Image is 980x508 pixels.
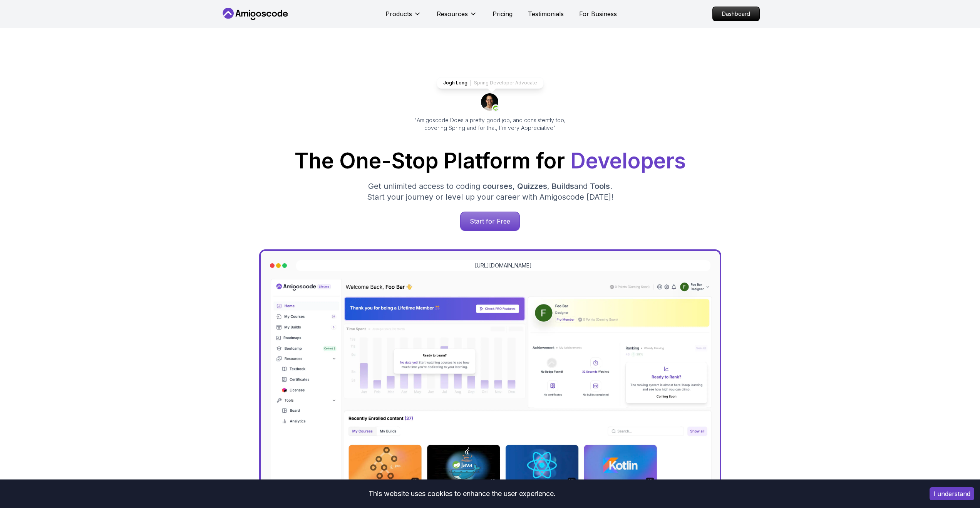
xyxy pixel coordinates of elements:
[461,212,519,230] p: Start for Free
[481,93,499,112] img: josh long
[460,212,520,231] a: Start for Free
[474,80,537,86] p: Spring Developer Advocate
[437,9,468,19] p: Resources
[712,7,760,21] a: Dashboard
[590,182,610,191] span: Tools
[437,9,477,25] button: Resources
[443,80,467,86] p: Jogh Long
[227,150,754,172] h1: The One-Stop Platform for
[528,9,564,19] a: Testimonials
[361,181,620,202] p: Get unlimited access to coding , , and . Start your journey or level up your career with Amigosco...
[385,9,421,25] button: Products
[552,182,574,191] span: Builds
[482,182,513,191] span: courses
[713,7,759,21] p: Dashboard
[493,9,513,19] a: Pricing
[579,9,617,19] a: For Business
[930,487,974,500] button: Accept cookies
[517,182,547,191] span: Quizzes
[385,9,412,19] p: Products
[475,262,532,269] a: [URL][DOMAIN_NAME]
[6,485,918,502] div: This website uses cookies to enhance the user experience.
[404,116,576,132] p: "Amigoscode Does a pretty good job, and consistently too, covering Spring and for that, I'm very ...
[570,148,686,173] span: Developers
